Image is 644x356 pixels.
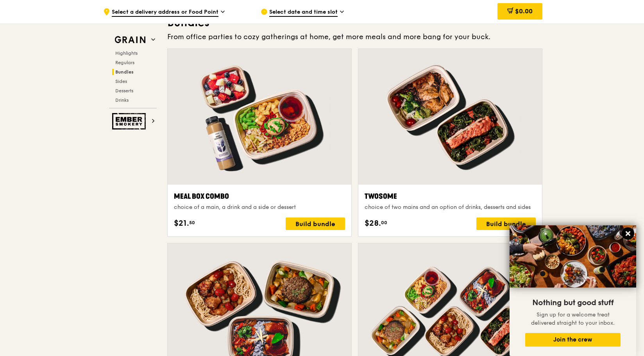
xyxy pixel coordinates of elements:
span: Select date and time slot [269,8,338,17]
span: Select a delivery address or Food Point [112,8,218,17]
img: Ember Smokery web logo [112,113,148,129]
span: Sign up for a welcome treat delivered straight to your inbox. [531,311,615,326]
button: Close [622,227,634,240]
div: Meal Box Combo [174,191,345,202]
div: choice of a main, a drink and a side or dessert [174,203,345,211]
span: $28. [365,218,381,229]
button: Join the crew [525,333,621,347]
span: Regulars [115,60,134,65]
img: DSC07876-Edit02-Large.jpeg [510,225,636,288]
span: Nothing but good stuff [532,298,614,307]
span: Desserts [115,88,133,93]
span: Highlights [115,50,138,56]
span: $21. [174,218,189,229]
div: choice of two mains and an option of drinks, desserts and sides [365,203,536,211]
span: $0.00 [515,7,533,15]
span: 00 [381,219,387,226]
div: Build bundle [476,218,536,230]
div: Twosome [365,191,536,202]
div: Build bundle [286,218,345,230]
span: Drinks [115,97,129,103]
span: Sides [115,79,127,84]
span: 50 [189,219,195,226]
span: Bundles [115,69,134,75]
div: From office parties to cozy gatherings at home, get more meals and more bang for your buck. [167,31,542,42]
img: Grain web logo [112,33,148,47]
